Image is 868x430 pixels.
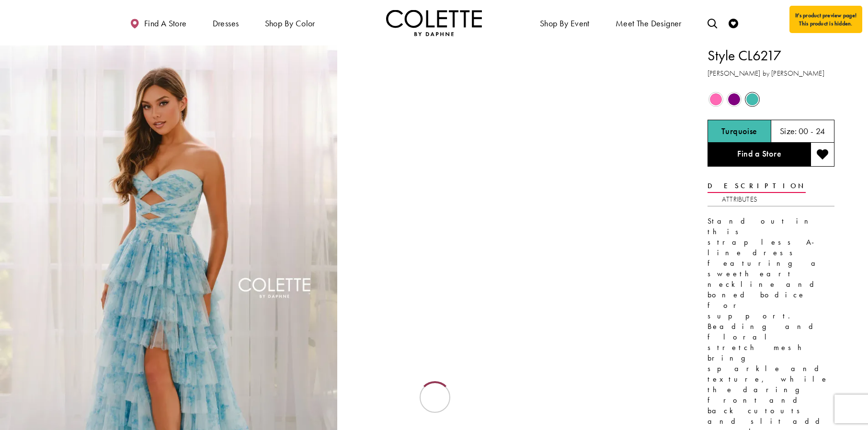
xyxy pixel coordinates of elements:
[722,192,757,206] a: Attributes
[540,19,590,28] span: Shop By Event
[744,91,761,108] div: Turquoise
[705,10,720,36] a: Toggle search
[811,143,834,167] button: Add to wishlist
[789,6,862,33] div: It's product preview page! This product is hidden.
[780,125,797,136] span: Size:
[210,10,241,36] span: Dresses
[213,19,239,28] span: Dresses
[708,91,834,109] div: Product color controls state depends on size chosen
[144,19,187,28] span: Find a store
[726,91,742,108] div: Purple
[799,126,825,136] h5: 00 - 24
[265,19,315,28] span: Shop by color
[127,10,189,36] a: Find a store
[708,179,806,193] a: Description
[726,10,741,36] a: Check Wishlist
[613,10,684,36] a: Meet the designer
[537,10,592,36] span: Shop By Event
[386,10,482,36] img: Colette by Daphne
[721,126,757,136] h5: Chosen color
[263,10,318,36] span: Shop by color
[708,91,724,108] div: Pink
[342,45,679,214] video: Style CL6217 Colette by Daphne #1 autoplay loop mute video
[708,45,834,66] h1: Style CL6217
[616,19,682,28] span: Meet the designer
[708,68,834,79] h3: [PERSON_NAME] by [PERSON_NAME]
[708,143,811,167] a: Find a Store
[386,10,482,36] a: Visit Home Page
